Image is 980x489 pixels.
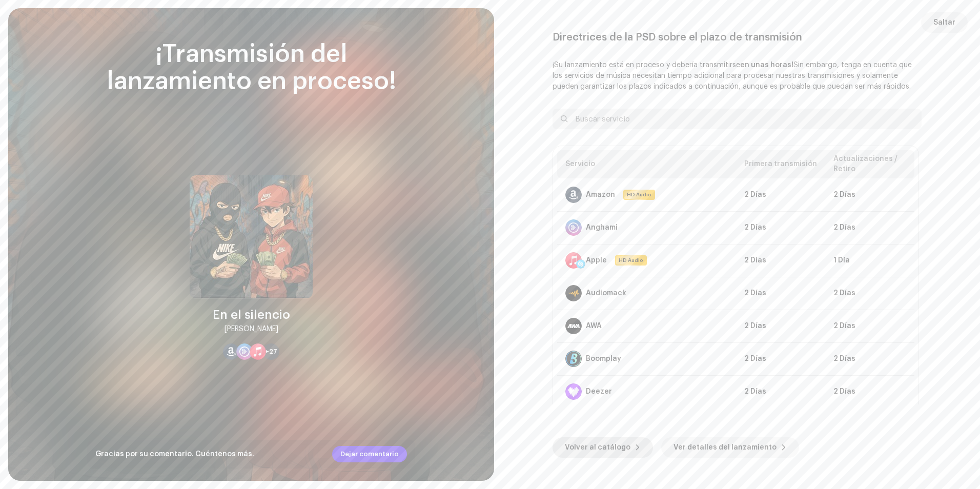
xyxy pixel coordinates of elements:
span: Ver detalles del lanzamiento [673,437,777,458]
button: Ver detalles del lanzamiento [661,437,799,458]
span: Dejar comentario [340,444,399,464]
button: Dejar comentario [332,446,407,462]
td: 2 Días [736,211,825,244]
span: HD Audio [616,256,646,264]
img: 0b5ab205-1e1a-4db0-a227-0d626394a7e9 [190,175,313,298]
th: Primera transmisión [736,150,825,178]
td: 2 Días [736,375,825,408]
div: Amazon [586,191,615,199]
div: Audiomack [586,289,626,297]
td: 2 Días [825,310,914,342]
div: Directrices de la PSD sobre el plazo de transmisión [553,31,922,44]
p: ¡Su lanzamiento está en proceso y debería transmitirse Sin embargo, tenga en cuenta que los servi... [553,60,922,92]
div: Gracias por su comentario. Cuéntenos más. [95,446,254,462]
td: 1 Día [825,244,914,277]
div: Apple [586,256,607,264]
input: Buscar servicio [553,109,922,129]
span: +27 [265,348,277,356]
td: 2 Días [825,178,914,211]
td: 2 Días [736,310,825,342]
div: En el silencio [213,307,290,323]
td: 2 Días [825,277,914,310]
th: Actualizaciones / Retiro [825,150,914,178]
div: [PERSON_NAME] [224,323,278,335]
div: AWA [586,322,602,330]
td: 2 Días [736,178,825,211]
b: en unas horas! [740,62,793,69]
span: Volver al catálogo [565,437,630,458]
div: ¡Transmisión del lanzamiento en proceso! [87,41,415,95]
button: Volver al catálogo [553,437,653,458]
td: 2 Días [736,342,825,375]
td: 2 Días [825,211,914,244]
td: 2 Días [825,342,914,375]
td: 2 Días [736,244,825,277]
button: Saltar [921,12,968,33]
span: HD Audio [624,191,654,199]
div: Anghami [586,223,618,232]
th: Servicio [557,150,736,178]
div: Deezer [586,388,612,396]
div: Boomplay [586,355,621,363]
td: 2 Días [736,277,825,310]
td: 2 Días [825,375,914,408]
span: Saltar [933,12,955,33]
